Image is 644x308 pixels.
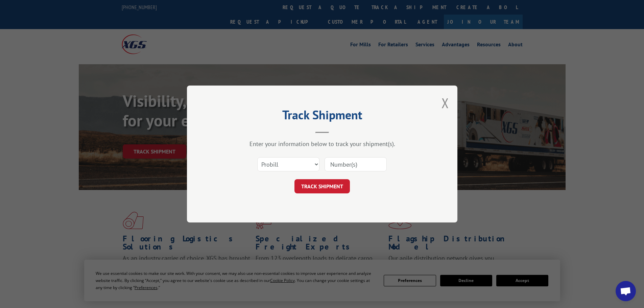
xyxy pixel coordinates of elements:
input: Number(s) [325,157,387,171]
div: Enter your information below to track your shipment(s). [221,140,424,148]
div: Open chat [616,281,636,301]
h2: Track Shipment [221,110,424,123]
button: TRACK SHIPMENT [294,179,350,193]
button: Close modal [442,94,449,112]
